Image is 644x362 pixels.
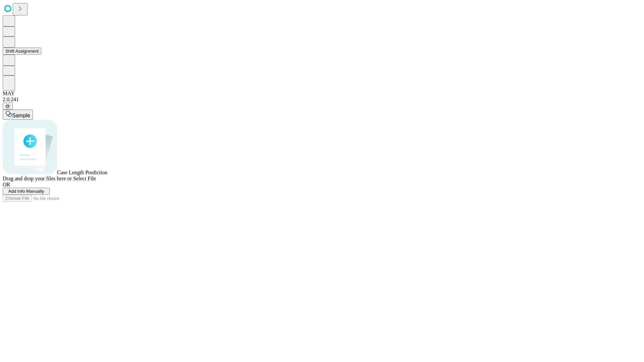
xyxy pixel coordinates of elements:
[8,189,44,194] span: Add Info Manually
[73,176,96,181] span: Select File
[12,113,30,118] span: Sample
[3,90,641,97] div: MAY
[3,48,41,55] button: Shift Assignment
[3,176,72,181] span: Drag and drop your files here or
[3,97,641,103] div: 2.0.241
[3,110,33,120] button: Sample
[5,104,10,109] span: @
[3,182,10,187] span: OR
[3,188,50,195] button: Add Info Manually
[3,103,13,110] button: @
[57,170,107,175] span: Case Length Prediction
